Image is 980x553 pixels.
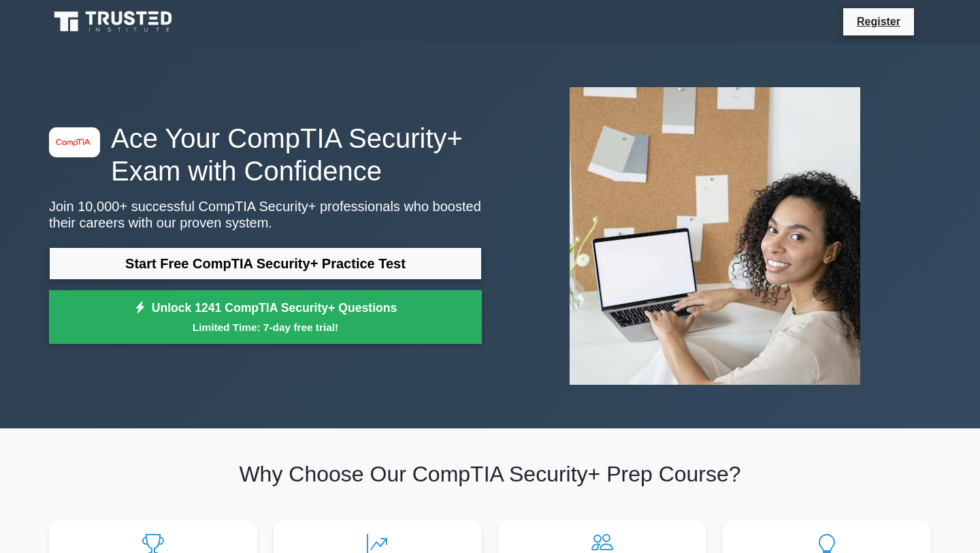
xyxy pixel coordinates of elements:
[49,247,482,280] a: Start Free CompTIA Security+ Practice Test
[849,13,909,30] a: Register
[49,290,482,345] a: Unlock 1241 CompTIA Security+ QuestionsLimited Time: 7-day free trial!
[49,461,931,487] h2: Why Choose Our CompTIA Security+ Prep Course?
[49,198,482,231] p: Join 10,000+ successful CompTIA Security+ professionals who boosted their careers with our proven...
[49,122,482,187] h1: Ace Your CompTIA Security+ Exam with Confidence
[66,319,465,335] small: Limited Time: 7-day free trial!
